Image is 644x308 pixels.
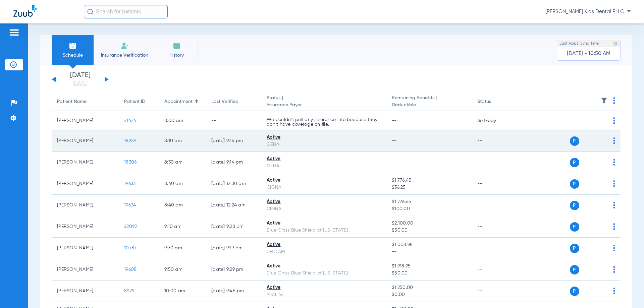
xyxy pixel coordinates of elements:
[613,159,615,166] img: group-dot-blue.svg
[392,291,466,298] span: $0.00
[124,181,136,186] span: 19633
[472,130,517,152] td: --
[124,289,134,293] span: 8929
[267,263,381,270] div: Active
[392,184,466,191] span: $36.25
[392,270,466,277] span: $50.00
[267,134,381,141] div: Active
[386,93,472,111] th: Remaining Benefits |
[124,160,137,165] span: 18306
[570,158,579,167] span: P
[570,179,579,189] span: P
[267,177,381,184] div: Active
[570,201,579,210] span: P
[159,259,206,281] td: 9:50 AM
[124,98,145,105] div: Patient ID
[267,291,381,298] div: MetLife
[613,41,618,46] img: last sync help info
[267,141,381,148] div: GEHA
[164,98,201,105] div: Appointment
[570,222,579,232] span: P
[206,195,261,216] td: [DATE] 12:24 AM
[161,52,193,59] span: History
[159,152,206,173] td: 8:30 AM
[267,102,381,109] span: Insurance Payer
[206,259,261,281] td: [DATE] 9:29 PM
[472,259,517,281] td: --
[392,118,397,123] span: --
[613,266,615,273] img: group-dot-blue.svg
[206,111,261,130] td: --
[267,270,381,277] div: Blue Cross Blue Shield of [US_STATE]
[392,160,397,165] span: --
[267,284,381,291] div: Active
[392,205,466,212] span: $100.00
[69,42,77,50] img: Schedule
[124,138,136,143] span: 18259
[13,5,37,17] img: Zuub Logo
[613,180,615,187] img: group-dot-blue.svg
[164,98,193,105] div: Appointment
[121,42,129,50] img: Manual Insurance Verification
[124,203,136,207] span: 19634
[613,202,615,208] img: group-dot-blue.svg
[57,52,89,59] span: Schedule
[392,102,466,109] span: Deductible
[206,130,261,152] td: [DATE] 9:14 PM
[52,281,119,302] td: [PERSON_NAME]
[472,281,517,302] td: --
[392,220,466,227] span: $2,100.00
[267,220,381,227] div: Active
[124,267,137,272] span: 19608
[392,241,466,248] span: $1,008.98
[9,28,19,37] img: hamburger-icon
[545,8,631,15] span: [PERSON_NAME] Kids Dental PLLC
[472,195,517,216] td: --
[392,138,397,143] span: --
[570,136,579,146] span: P
[472,93,517,111] th: Status
[472,216,517,238] td: --
[613,97,615,104] img: group-dot-blue.svg
[267,241,381,248] div: Active
[206,281,261,302] td: [DATE] 9:45 PM
[206,238,261,259] td: [DATE] 9:13 PM
[392,177,466,184] span: $1,776.45
[159,281,206,302] td: 10:00 AM
[159,173,206,195] td: 8:40 AM
[392,284,466,291] span: $1,250.00
[52,111,119,130] td: [PERSON_NAME]
[570,244,579,253] span: P
[267,227,381,234] div: Blue Cross Blue Shield of [US_STATE]
[472,238,517,259] td: --
[60,72,100,87] li: [DATE]
[159,111,206,130] td: 8:00 AM
[52,130,119,152] td: [PERSON_NAME]
[472,111,517,130] td: Self-pay
[52,238,119,259] td: [PERSON_NAME]
[159,216,206,238] td: 9:10 AM
[124,224,137,229] span: 22092
[124,118,136,123] span: 21424
[392,248,466,255] span: --
[52,259,119,281] td: [PERSON_NAME]
[392,198,466,205] span: $1,776.45
[392,263,466,270] span: $1,918.95
[159,195,206,216] td: 8:40 AM
[159,130,206,152] td: 8:10 AM
[267,117,381,127] p: We couldn’t pull any insurance info because they don’t have coverage on file.
[610,276,644,308] iframe: Chat Widget
[267,205,381,212] div: CIGNA
[60,80,100,87] a: [DATE]
[613,245,615,251] img: group-dot-blue.svg
[57,98,87,105] div: Patient Name
[206,216,261,238] td: [DATE] 9:28 PM
[206,152,261,173] td: [DATE] 9:14 PM
[87,9,93,15] img: Search Icon
[211,98,238,105] div: Last Verified
[567,50,610,57] span: [DATE] - 10:50 AM
[52,216,119,238] td: [PERSON_NAME]
[472,152,517,173] td: --
[613,137,615,144] img: group-dot-blue.svg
